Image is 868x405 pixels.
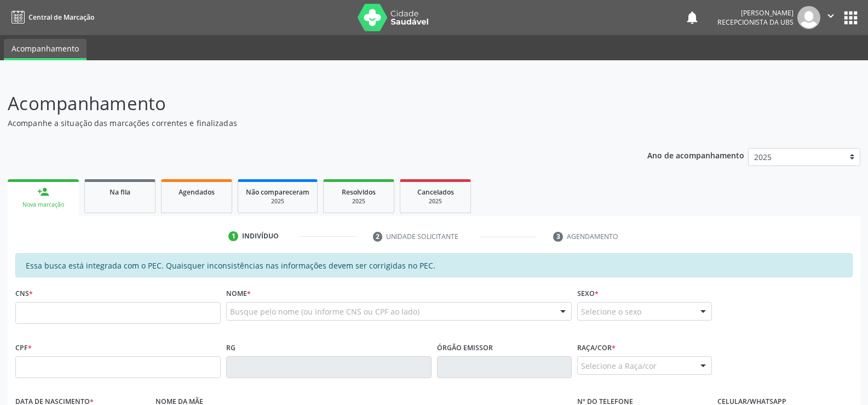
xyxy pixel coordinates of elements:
[577,339,616,356] label: Raça/cor
[37,186,49,198] div: person_add
[331,197,386,206] div: 2025
[825,10,837,22] i: 
[717,18,794,27] span: Recepcionista da UBS
[230,306,419,317] span: Busque pelo nome (ou informe CNS ou CPF ao lado)
[820,6,841,29] button: 
[8,117,605,129] p: Acompanhe a situação das marcações correntes e finalizadas
[417,187,454,197] span: Cancelados
[228,231,238,241] div: 1
[647,148,744,162] p: Ano de acompanhamento
[246,197,309,206] div: 2025
[15,201,71,209] div: Nova marcação
[408,197,463,206] div: 2025
[8,8,94,26] a: Central de Marcação
[8,90,605,117] p: Acompanhamento
[4,39,87,60] a: Acompanhamento
[581,360,657,372] span: Selecione a Raça/cor
[717,8,794,18] div: [PERSON_NAME]
[15,285,33,302] label: CNS
[28,13,94,22] span: Central de Marcação
[226,339,235,356] label: RG
[841,8,860,27] button: apps
[342,187,376,197] span: Resolvidos
[685,10,700,25] button: notifications
[15,339,32,356] label: CPF
[226,285,251,302] label: Nome
[577,285,599,302] label: Sexo
[797,6,820,29] img: img
[179,187,215,197] span: Agendados
[110,187,130,197] span: Na fila
[15,253,853,277] div: Essa busca está integrada com o PEC. Quaisquer inconsistências nas informações devem ser corrigid...
[581,306,641,317] span: Selecione o sexo
[437,339,493,356] label: Órgão emissor
[246,187,309,197] span: Não compareceram
[242,231,279,241] div: Indivíduo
